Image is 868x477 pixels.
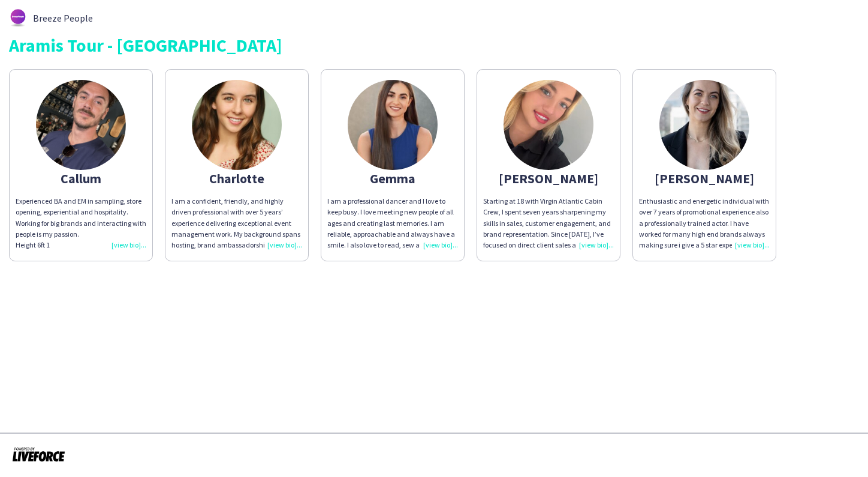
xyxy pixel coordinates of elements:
div: Gemma [327,173,458,184]
div: Starting at 18 with Virgin Atlantic Cabin Crew, I spent seven years sharpening my skills in sales... [483,196,614,251]
div: [PERSON_NAME] [639,173,770,184]
img: Powered by Liveforce [12,446,65,463]
span: Breeze People [33,13,93,23]
div: Callum [16,173,146,184]
img: thumb-673385a389c29.jpeg [504,80,593,170]
img: thumb-62876bd588459.png [9,9,27,27]
div: [PERSON_NAME] [483,173,614,184]
img: thumb-6484e59ce0fe5.jpeg [659,80,749,170]
span: Enthusiastic and energetic individual with over 7 years of promotional experience also a professi... [639,196,769,249]
span: Height 6ft 1 [16,240,50,249]
div: Aramis Tour - [GEOGRAPHIC_DATA] [9,36,859,54]
p: I am a confident, friendly, and highly driven professional with over 5 years’ experience deliveri... [171,196,302,251]
img: thumb-61846364a4b55.jpeg [192,80,282,170]
div: I am a professional dancer and I love to keep busy. I love meeting new people of all ages and cre... [327,196,458,251]
span: Experienced BA and EM in sampling, store opening, experiential and hospitality. Working for big b... [16,196,146,239]
img: thumb-68a5f6c3da8c7.jpg [348,80,438,170]
div: Charlotte [171,173,302,184]
img: thumb-a75ad81d-69a4-46a5-b25b-ba31c9647926.png [36,80,126,170]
